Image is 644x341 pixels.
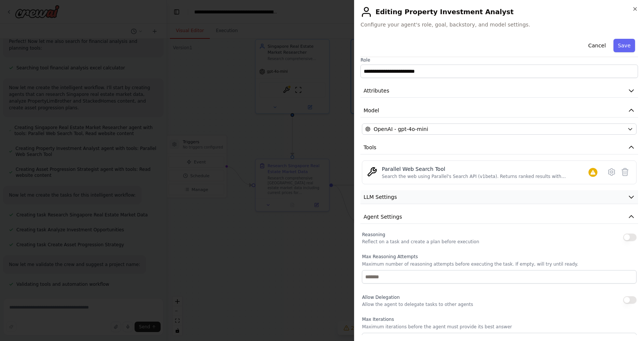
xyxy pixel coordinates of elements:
button: Delete tool [618,165,632,179]
p: Allow the agent to delegate tasks to other agents [362,301,473,307]
button: Model [360,104,638,118]
button: Agent Settings [360,210,638,224]
span: Configure your agent's role, goal, backstory, and model settings. [360,21,638,28]
label: Max Reasoning Attempts [362,254,637,260]
span: Allow Delegation [362,295,400,300]
button: Cancel [584,39,610,52]
button: Configure tool [605,165,618,179]
button: LLM Settings [360,190,638,204]
label: Max Iterations [362,316,637,322]
div: Parallel Web Search Tool [382,165,588,173]
div: Search the web using Parallel's Search API (v1beta). Returns ranked results with compressed excer... [382,173,588,179]
span: Reasoning [362,232,385,237]
button: OpenAI - gpt-4o-mini [362,123,637,135]
span: LLM Settings [363,193,397,201]
button: Save [613,39,635,52]
p: Maximum iterations before the agent must provide its best answer [362,324,637,330]
button: Attributes [360,84,638,98]
span: OpenAI - gpt-4o-mini [373,125,428,133]
img: ParallelSearchTool [367,167,377,177]
p: Maximum number of reasoning attempts before executing the task. If empty, will try until ready. [362,261,637,267]
span: Model [363,107,379,114]
span: Tools [363,144,376,151]
h2: Editing Property Investment Analyst [360,6,638,18]
p: Reflect on a task and create a plan before execution [362,239,479,245]
label: Role [360,57,638,63]
span: Agent Settings [363,213,402,220]
span: Attributes [363,87,389,94]
button: Tools [360,141,638,154]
